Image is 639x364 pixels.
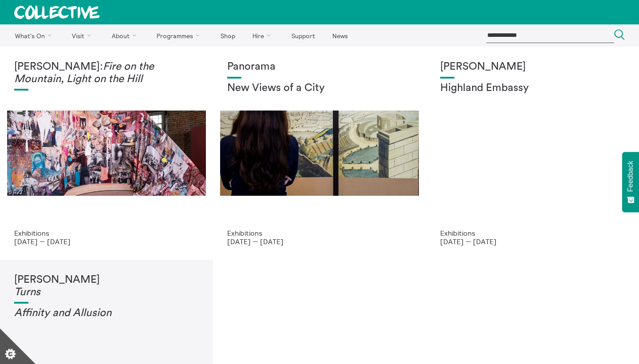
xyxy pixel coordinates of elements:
[227,82,412,95] h2: New Views of a City
[324,24,355,47] a: News
[7,24,63,47] a: What's On
[14,308,99,318] em: Affinity and Allusi
[104,24,147,47] a: About
[227,229,412,237] p: Exhibitions
[14,274,199,298] h1: [PERSON_NAME]
[426,47,639,260] a: Solar wheels 17 [PERSON_NAME] Highland Embassy Exhibitions [DATE] — [DATE]
[149,24,211,47] a: Programmes
[14,61,154,84] em: Fire on the Mountain, Light on the Hill
[440,229,625,237] p: Exhibitions
[14,237,199,245] p: [DATE] — [DATE]
[14,229,199,237] p: Exhibitions
[14,287,40,297] em: Turns
[14,61,199,85] h1: [PERSON_NAME]:
[99,308,111,318] em: on
[284,24,323,47] a: Support
[64,24,103,47] a: Visit
[213,24,243,47] a: Shop
[213,47,426,260] a: Collective Panorama June 2025 small file 8 Panorama New Views of a City Exhibitions [DATE] — [DATE]
[227,61,412,73] h1: Panorama
[245,24,282,47] a: Hire
[622,152,639,212] button: Feedback - Show survey
[227,237,412,245] p: [DATE] — [DATE]
[440,237,625,245] p: [DATE] — [DATE]
[627,161,635,192] span: Feedback
[440,82,625,95] h2: Highland Embassy
[440,61,625,73] h1: [PERSON_NAME]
